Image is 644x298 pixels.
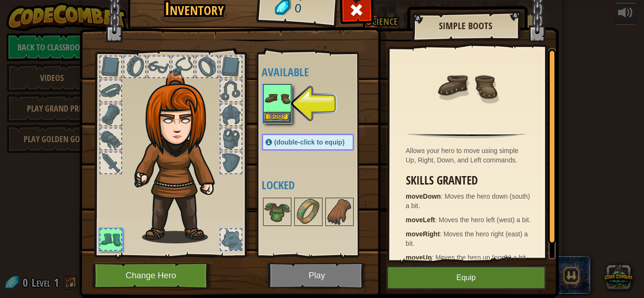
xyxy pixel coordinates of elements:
button: Equip [264,112,290,122]
strong: moveUp [406,254,432,261]
img: hair_f2.png [130,70,231,243]
span: Moves the hero right (east) a bit. [406,230,528,247]
span: Moves the hero up (north) a bit. [436,254,528,261]
img: portrait.png [295,199,322,225]
span: : [435,216,439,224]
h2: Simple Boots [421,21,510,31]
span: : [440,230,444,238]
div: Allows your hero to move using simple Up, Right, Down, and Left commands. [406,146,533,165]
strong: moveRight [406,230,440,238]
img: portrait.png [264,85,290,112]
button: Equip [387,266,546,290]
img: portrait.png [326,199,353,225]
h4: Locked [262,179,373,191]
span: : [441,193,445,200]
h4: Available [262,66,373,78]
button: Change Hero [92,263,212,289]
h3: Skills Granted [406,174,533,187]
strong: moveLeft [406,216,435,224]
img: portrait.png [436,55,497,116]
span: : [432,254,436,261]
img: hr.png [408,133,525,138]
img: portrait.png [264,199,290,225]
span: Moves the hero down (south) a bit. [406,193,530,209]
strong: moveDown [406,193,441,200]
span: Moves the hero left (west) a bit. [439,216,531,224]
span: (double-click to equip) [274,138,345,146]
